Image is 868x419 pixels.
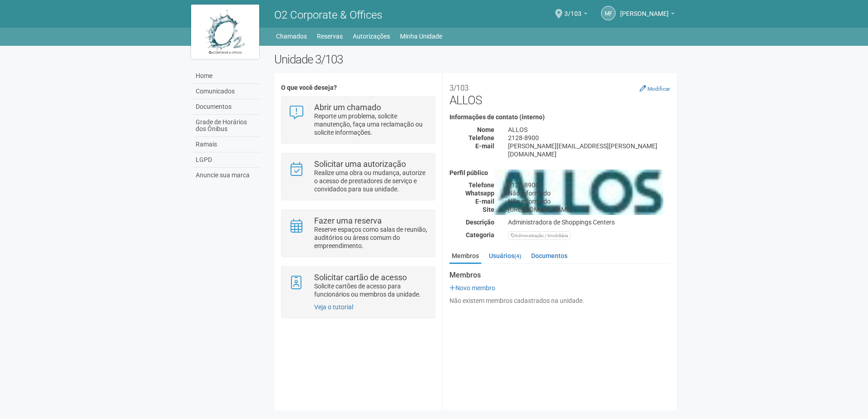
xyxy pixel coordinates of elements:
[314,216,382,225] strong: Fazer uma reserva
[314,225,428,250] p: Reserve espaços como salas de reunião, auditórios ou áreas comum do empreendimento.
[640,85,670,92] a: Modificar
[477,126,494,133] strong: Nome
[465,190,494,197] strong: Whatsapp
[564,1,582,17] span: 3/103
[449,80,670,107] h2: ALLOS
[193,137,261,152] a: Ramais
[475,198,494,205] strong: E-mail
[400,30,442,43] a: Minha Unidade
[288,160,428,193] a: Solicitar uma autorização Realize uma obra ou mudança, autorize o acesso de prestadores de serviç...
[501,134,677,142] div: 2128-8900
[191,5,259,59] img: logo.jpg
[193,84,261,99] a: Comunicados
[314,273,407,282] strong: Solicitar cartão de acesso
[274,53,677,66] h2: Unidade 3/103
[647,86,670,92] small: Modificar
[483,206,494,213] strong: Site
[620,1,669,17] span: Márcia Ferraz
[449,249,481,264] a: Membros
[276,30,307,43] a: Chamados
[314,159,406,169] strong: Solicitar uma autorização
[314,303,353,311] a: Veja o tutorial
[501,189,677,197] div: Não informado
[493,170,663,215] img: business.png
[314,282,428,298] p: Solicite cartões de acesso para funcionários ou membros da unidade.
[564,11,587,19] a: 3/103
[317,30,343,43] a: Reservas
[281,84,435,91] h4: O que você deseja?
[449,271,670,279] strong: Membros
[469,181,494,189] strong: Telefone
[288,103,428,136] a: Abrir um chamado Reporte um problema, solicite manutenção, faça uma reclamação ou solicite inform...
[193,115,261,137] a: Grade de Horários dos Ônibus
[529,249,570,263] a: Documentos
[501,197,677,205] div: Não informado
[508,231,571,240] div: Administração / Imobiliária
[193,99,261,115] a: Documentos
[475,142,494,150] strong: E-mail
[449,284,495,292] a: Novo membro
[449,297,670,305] div: Não existem membros cadastrados na unidade.
[449,170,670,176] h4: Perfil público
[193,152,261,168] a: LGPD
[601,6,616,20] a: MF
[314,169,428,193] p: Realize uma obra ou mudança, autorize o acesso de prestadores de serviço e convidados para sua un...
[449,114,670,121] h4: Informações de contato (interno)
[314,102,381,112] strong: Abrir um chamado
[501,218,677,226] div: Administradora de Shoppings Centers
[514,253,521,259] small: (4)
[469,134,494,141] strong: Telefone
[288,273,428,298] a: Solicitar cartão de acesso Solicite cartões de acesso para funcionários ou membros da unidade.
[449,83,469,93] small: 3/103
[274,9,382,21] span: O2 Corporate & Offices
[501,181,677,189] div: 2128-8900
[466,219,494,226] strong: Descrição
[620,11,675,19] a: [PERSON_NAME]
[193,68,261,84] a: Home
[501,142,677,158] div: [PERSON_NAME][EMAIL_ADDRESS][PERSON_NAME][DOMAIN_NAME]
[501,126,677,134] div: ALLOS
[288,217,428,250] a: Fazer uma reserva Reserve espaços como salas de reunião, auditórios ou áreas comum do empreendime...
[314,112,428,136] p: Reporte um problema, solicite manutenção, faça uma reclamação ou solicite informações.
[501,205,677,214] div: [URL][DOMAIN_NAME]
[353,30,390,43] a: Autorizações
[487,249,523,263] a: Usuários(4)
[466,231,494,239] strong: Categoria
[193,168,261,183] a: Anuncie sua marca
